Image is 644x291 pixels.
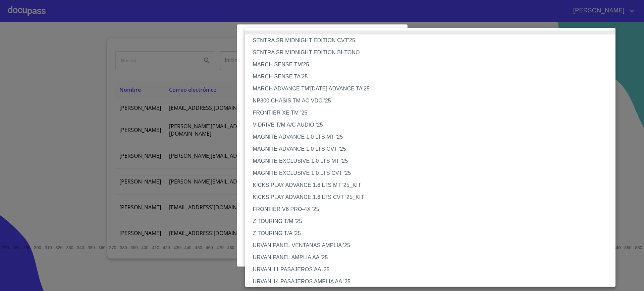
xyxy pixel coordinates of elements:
li: V-DRIVE T/M A/C AUDIO '25 [245,119,622,131]
li: Z TOURING T/A '25 [245,227,622,239]
li: MARCH SENSE TM'25 [245,59,622,71]
li: URVAN PANEL AMPLIA AA '25 [245,251,622,264]
li: MAGNITE ADVANCE 1.0 LTS CVT '25 [245,143,622,155]
li: NP300 CHASIS TM AC VDC '25 [245,95,622,107]
li: URVAN 11 PASAJEROS AA '25 [245,264,622,276]
li: MAGNITE EXCLUSIVE 1.0 LTS CVT '25 [245,167,622,179]
li: KICKS PLAY ADVANCE 1.6 LTS CVT '25_KIT [245,191,622,203]
li: MAGNITE ADVANCE 1.0 LTS MT '25 [245,131,622,143]
li: URVAN PANEL VENTANAS AMPLIA '25 [245,239,622,251]
li: FRONTIER XE TM '25 [245,107,622,119]
li: URVAN 14 PASAJEROS AMPLIA AA '25 [245,276,622,288]
li: MARCH ADVANCE TM'[DATE] ADVANCE TA'25 [245,83,622,95]
li: MAGNITE EXCLUSIVE 1.0 LTS MT '25 [245,155,622,167]
li: SENTRA SR MIDNIGHT EDITION CVT'25 [245,34,622,47]
li: FRONTIER V6 PRO-4X '25 [245,203,622,215]
li: SENTRA SR MIDNIGHT EDITION BI-TONO [245,47,622,59]
li: MARCH SENSE TA'25 [245,71,622,83]
li: KICKS PLAY ADVANCE 1.6 LTS MT '25_KIT [245,179,622,191]
li: Z TOURING T/M '25 [245,215,622,227]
